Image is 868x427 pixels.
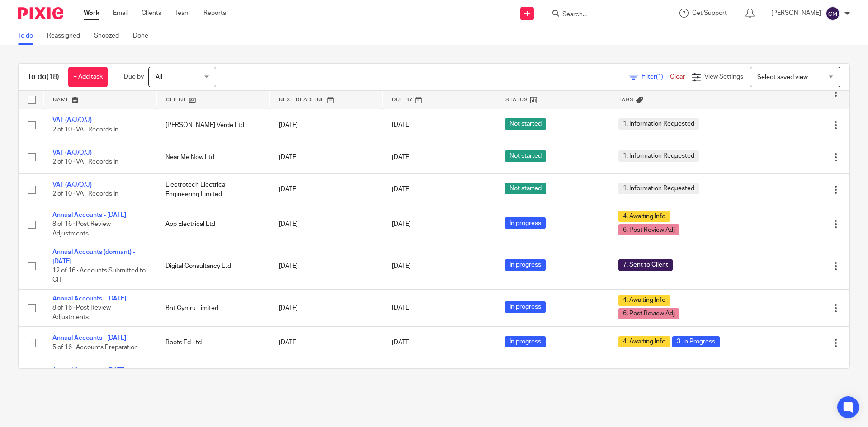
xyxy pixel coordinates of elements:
span: Not started [505,118,546,130]
span: (1) [656,74,663,80]
span: Not started [505,183,546,194]
span: Filter [642,74,670,80]
span: Tags [618,97,634,102]
a: Done [133,27,155,45]
td: [DATE] [270,141,383,173]
span: Select saved view [757,74,808,80]
span: 3. In Progress [672,336,720,347]
img: svg%3E [826,6,840,21]
span: 2 of 10 · VAT Records In [52,159,118,165]
span: 6. Post Review Adj [618,224,679,235]
a: Clear [670,74,685,80]
span: 4. Awaiting Info [618,295,670,306]
span: 8 of 16 · Post Review Adjustments [52,221,111,237]
span: 6. Post Review Adj [618,308,679,319]
span: View Settings [704,74,743,80]
span: 2 of 10 · VAT Records In [52,127,118,133]
span: [DATE] [392,122,411,128]
span: 3. In Progress [672,368,720,380]
a: Annual Accounts - [DATE] [52,212,126,218]
a: Annual Accounts - [DATE] [52,335,126,341]
td: App Electrical Ltd [156,206,269,243]
span: [DATE] [392,186,411,192]
a: Clients [142,9,161,18]
p: Due by [124,72,144,81]
span: 4. Awaiting Info [618,211,670,222]
td: Digital Consultancy Ltd [156,243,269,290]
input: Search [561,11,643,19]
td: Roots 4 Learning Cic [156,359,269,391]
span: Not started [505,150,546,162]
a: VAT (A/J/O/J) [52,182,92,188]
a: Work [84,9,99,18]
span: In progress [505,259,546,271]
a: Annual Accounts - [DATE] [52,296,126,302]
a: + Add task [68,67,108,87]
a: Reports [203,9,226,18]
h1: To do [28,72,59,82]
td: Roots Ed Ltd [156,327,269,359]
span: [DATE] [392,305,411,311]
span: 8 of 16 · Post Review Adjustments [52,305,111,321]
span: In progress [505,368,546,380]
td: [DATE] [270,206,383,243]
td: Bnt Cymru Limited [156,289,269,326]
span: (18) [47,73,59,80]
span: 7. Sent to Client [618,259,673,271]
a: Reassigned [47,27,87,45]
img: Pixie [18,7,63,19]
a: Email [113,9,128,18]
span: In progress [505,217,546,229]
span: 1. Information Requested [618,118,699,130]
td: [DATE] [270,359,383,391]
a: VAT (A/J/O/J) [52,150,92,156]
span: [DATE] [392,154,411,160]
a: Annual Accounts - [DATE] [52,367,126,374]
td: [DATE] [270,327,383,359]
span: 5 of 16 · Accounts Preparation [52,344,138,351]
span: 12 of 16 · Accounts Submitted to CH [52,267,146,283]
span: All [156,74,162,80]
span: In progress [505,301,546,313]
span: Get Support [692,10,727,16]
td: [DATE] [270,289,383,326]
span: 2 of 10 · VAT Records In [52,191,118,197]
p: [PERSON_NAME] [771,9,821,18]
td: [DATE] [270,109,383,141]
td: [PERSON_NAME] Verde Ltd [156,109,269,141]
a: VAT (A/J/O/J) [52,117,92,123]
a: Annual Accounts (dormant) - [DATE] [52,249,135,264]
span: In progress [505,336,546,347]
td: [DATE] [270,243,383,290]
span: 1. Information Requested [618,150,699,162]
td: Electrotech Electrical Engineering Limited [156,174,269,206]
a: To do [18,27,40,45]
td: Near Me Now Ltd [156,141,269,173]
span: 4. Awaiting Info [618,368,670,380]
span: [DATE] [392,340,411,346]
a: Snoozed [94,27,126,45]
span: 4. Awaiting Info [618,336,670,347]
span: [DATE] [392,263,411,269]
span: 1. Information Requested [618,183,699,194]
td: [DATE] [270,174,383,206]
a: Team [175,9,190,18]
span: [DATE] [392,221,411,227]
